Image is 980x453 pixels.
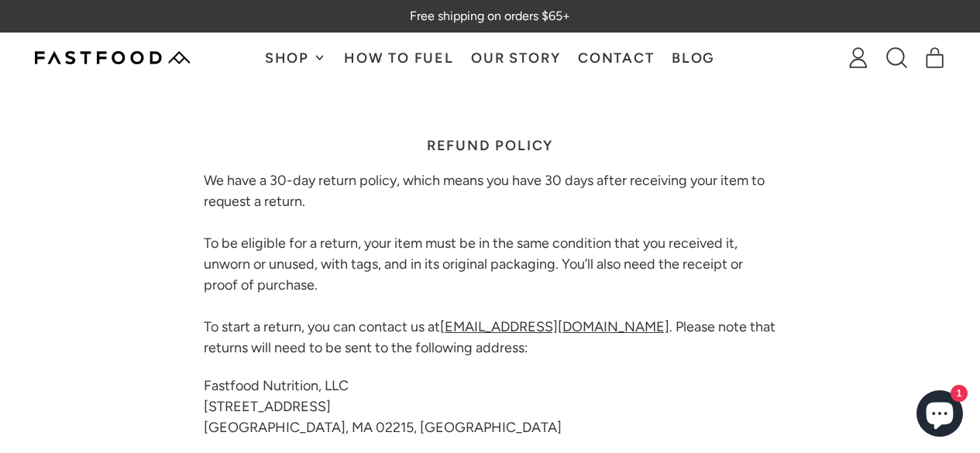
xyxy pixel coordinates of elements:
[569,33,663,82] a: Contact
[663,33,724,82] a: Blog
[912,390,968,441] inbox-online-store-chat: Shopify online store chat
[204,139,777,153] h1: Refund policy
[440,318,669,335] a: [EMAIL_ADDRESS][DOMAIN_NAME]
[204,170,777,359] p: We have a 30-day return policy, which means you have 30 days after receiving your item to request...
[35,51,190,64] img: Fastfood
[256,33,335,82] button: Shop
[462,33,569,82] a: Our Story
[265,51,313,65] span: Shop
[335,33,462,82] a: How To Fuel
